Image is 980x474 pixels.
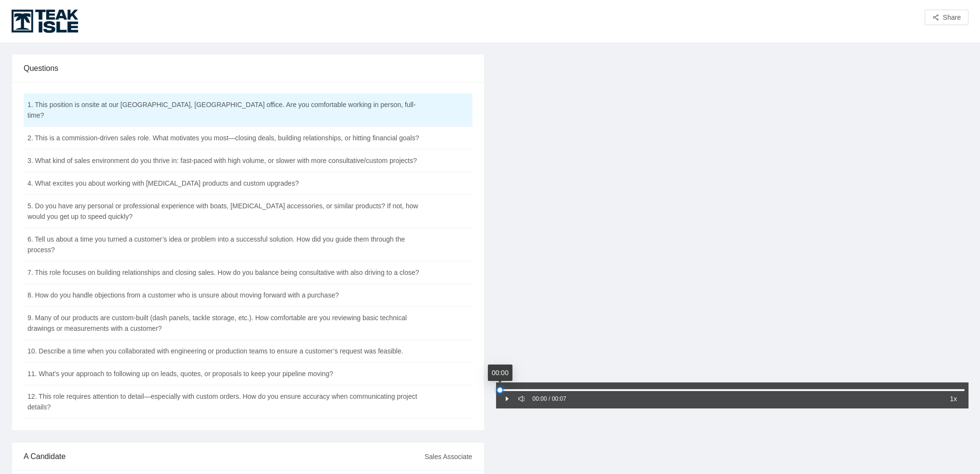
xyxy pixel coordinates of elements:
[518,395,525,402] span: sound
[24,195,424,228] td: 5. Do you have any personal or professional experience with boats, [MEDICAL_DATA] accessories, or...
[12,10,78,33] img: Teak Isle
[504,395,510,402] span: caret-right
[24,172,424,195] td: 4. What excites you about working with [MEDICAL_DATA] products and custom upgrades?
[24,261,424,284] td: 7. This role focuses on building relationships and closing sales. How do you balance being consul...
[24,340,424,363] td: 10. Describe a time when you collaborated with engineering or production teams to ensure a custom...
[24,228,424,261] td: 6. Tell us about a time you turned a customer’s idea or problem into a successful solution. How d...
[24,54,472,82] div: Questions
[488,365,512,381] div: 00:00
[24,443,425,470] div: A Candidate
[24,127,424,149] td: 2. This is a commission-driven sales role. What motivates you most—closing deals, building relati...
[943,12,961,23] span: Share
[24,385,424,419] td: 12. This role requires attention to detail—especially with custom orders. How do you ensure accur...
[24,284,424,307] td: 8. How do you handle objections from a customer who is unsure about moving forward with a purchase?
[24,149,424,172] td: 3. What kind of sales environment do you thrive in: fast-paced with high volume, or slower with m...
[24,94,424,127] td: 1. This position is onsite at our [GEOGRAPHIC_DATA], [GEOGRAPHIC_DATA] office. Are you comfortabl...
[425,444,472,470] div: Sales Associate
[932,14,939,22] span: share-alt
[950,393,957,404] span: 1x
[24,307,424,340] td: 9. Many of our products are custom-built (dash panels, tackle storage, etc.). How comfortable are...
[533,394,566,404] div: 00:00 / 00:07
[24,363,424,385] td: 11. What’s your approach to following up on leads, quotes, or proposals to keep your pipeline mov...
[925,10,968,25] button: share-altShare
